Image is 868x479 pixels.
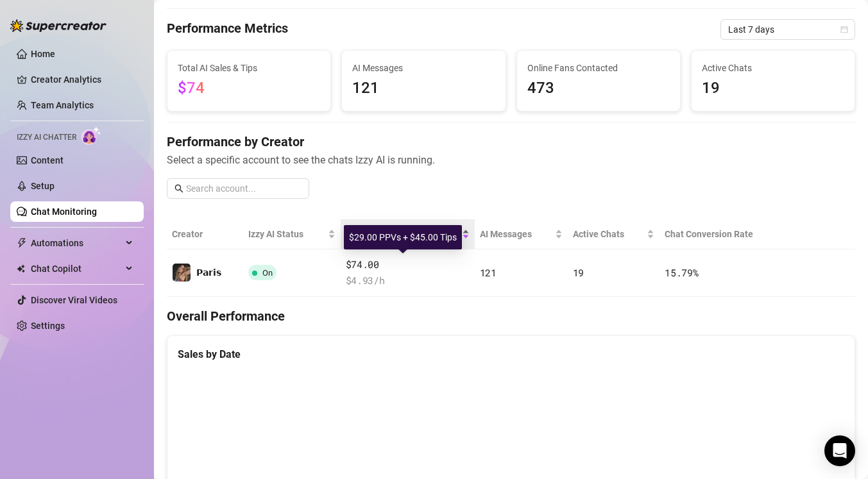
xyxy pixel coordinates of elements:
span: search [174,184,183,193]
span: Active Chats [573,227,645,241]
span: On [262,268,273,278]
span: 19 [573,266,584,279]
span: Active Chats [702,61,844,75]
span: Izzy AI Chatter [17,131,76,144]
div: Sales by Date [178,346,844,362]
span: $ 4.93 /h [346,273,470,289]
span: AI Messages [352,61,495,75]
span: Izzy AI Status [248,227,325,241]
div: $29.00 PPVs + $45.00 Tips [344,225,462,249]
span: Chat Copilot [31,258,122,279]
a: Setup [31,181,55,191]
a: Chat Monitoring [31,206,97,217]
span: Last 7 days [728,20,847,39]
span: thunderbolt [17,238,27,248]
span: 121 [480,266,497,279]
img: logo-BBDzfeDw.svg [10,19,106,32]
span: 121 [352,76,495,101]
span: $74.00 [346,257,470,273]
h4: Overall Performance [167,307,855,325]
span: $74 [178,79,205,97]
span: calendar [840,26,848,33]
th: Chat Conversion Rate [660,219,787,249]
img: Chat Copilot [17,264,25,273]
a: Content [31,155,64,165]
h4: Performance Metrics [167,19,288,40]
a: Discover Viral Videos [31,295,117,305]
img: AI Chatter [81,126,101,145]
span: Online Fans Contacted [527,61,670,75]
a: Home [31,49,55,59]
span: AI Messages [480,227,552,241]
h4: Performance by Creator [167,133,855,151]
a: Creator Analytics [31,69,133,90]
th: Creator [167,219,243,249]
a: Settings [31,321,65,331]
th: AI Messages [475,219,568,249]
input: Search account... [186,181,302,196]
span: Select a specific account to see the chats Izzy AI is running. [167,152,855,168]
span: 473 [527,76,670,101]
span: 15.79 % [665,266,698,279]
th: Total AI Sales & Tips [341,219,475,249]
span: 𝗣𝗮𝗿𝗶𝘀 [196,267,221,278]
span: 19 [702,76,844,101]
span: Total AI Sales & Tips [178,61,320,75]
div: Open Intercom Messenger [824,435,855,466]
th: Active Chats [568,219,660,249]
img: 𝗣𝗮𝗿𝗶𝘀 [173,264,191,282]
span: Automations [31,233,122,253]
th: Izzy AI Status [243,219,340,249]
a: Team Analytics [31,100,94,110]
